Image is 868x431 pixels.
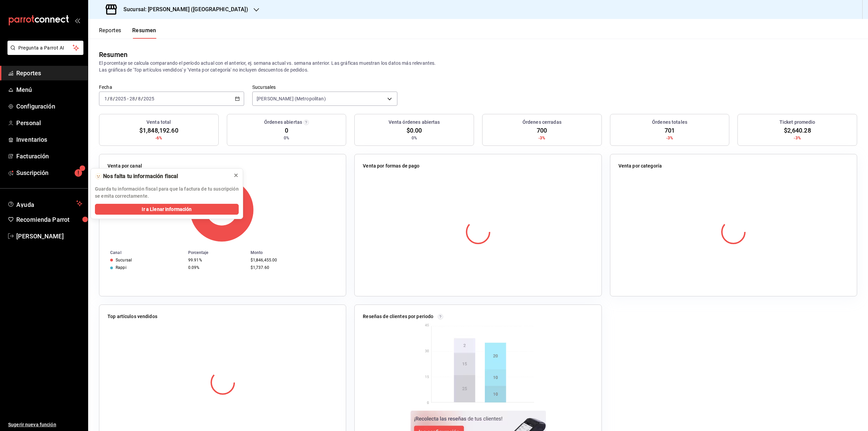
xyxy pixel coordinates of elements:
span: Personal [16,118,82,128]
p: Guarda tu información fiscal para que la factura de tu suscripción se emita correctamente. [95,185,239,200]
p: Reseñas de clientes por periodo [363,313,433,320]
span: Ir a Llenar Información [142,206,192,213]
button: open_drawer_menu [75,18,80,23]
span: -6% [155,135,162,141]
p: Venta por canal [107,162,142,170]
span: $1,848,192.60 [139,126,178,135]
span: Recomienda Parrot [16,215,82,224]
div: navigation tabs [99,27,156,39]
span: $0.00 [407,126,422,135]
span: - [127,96,129,101]
th: Canal [99,249,185,256]
span: / [141,96,143,101]
button: Pregunta a Parrot AI [7,41,83,55]
input: -- [110,96,113,101]
div: $1,737.60 [251,265,335,270]
span: Menú [16,85,82,94]
input: -- [104,96,107,101]
div: 🫥 Nos falta tu información fiscal [95,173,228,180]
h3: Sucursal: [PERSON_NAME] ([GEOGRAPHIC_DATA]) [118,5,248,14]
span: -3% [538,135,545,141]
th: Monto [248,249,346,256]
span: 0% [412,135,417,141]
button: Resumen [132,27,156,39]
p: Venta por formas de pago [363,162,419,170]
span: / [135,96,137,101]
p: El porcentaje se calcula comparando el período actual con el anterior, ej. semana actual vs. sema... [99,60,857,73]
label: Fecha [99,85,244,90]
h3: Órdenes cerradas [522,119,561,126]
span: 700 [537,126,547,135]
button: Reportes [99,27,121,39]
p: Top artículos vendidos [107,313,157,320]
span: [PERSON_NAME] (Metropolitan) [257,95,326,102]
input: ---- [143,96,155,101]
a: Pregunta a Parrot AI [5,49,83,56]
span: Pregunta a Parrot AI [18,44,73,52]
input: -- [138,96,141,101]
h3: Ticket promedio [780,119,815,126]
span: -3% [794,135,801,141]
span: $2,640.28 [784,126,811,135]
span: Reportes [16,68,82,78]
h3: Órdenes totales [652,119,687,126]
th: Porcentaje [185,249,248,256]
span: [PERSON_NAME] [16,232,82,241]
span: / [113,96,115,101]
div: $1,846,455.00 [251,258,335,262]
span: Suscripción [16,168,82,177]
div: Rappi [116,265,126,270]
h3: Órdenes abiertas [264,119,302,126]
span: 0% [284,135,289,141]
span: -3% [666,135,673,141]
span: / [107,96,110,101]
span: Configuración [16,102,82,111]
div: Sucursal [116,258,132,262]
span: 701 [665,126,675,135]
p: Venta por categoría [618,162,662,170]
div: 0.09% [188,265,245,270]
input: -- [129,96,135,101]
div: Resumen [99,50,127,60]
span: 0 [285,126,288,135]
h3: Venta total [146,119,171,126]
span: Facturación [16,152,82,161]
span: Inventarios [16,135,82,144]
div: 99.91% [188,258,245,262]
span: Ayuda [16,199,74,208]
label: Sucursales [252,85,397,90]
span: Sugerir nueva función [8,421,82,428]
h3: Venta órdenes abiertas [389,119,440,126]
button: Ir a Llenar Información [95,204,239,215]
input: ---- [115,96,126,101]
